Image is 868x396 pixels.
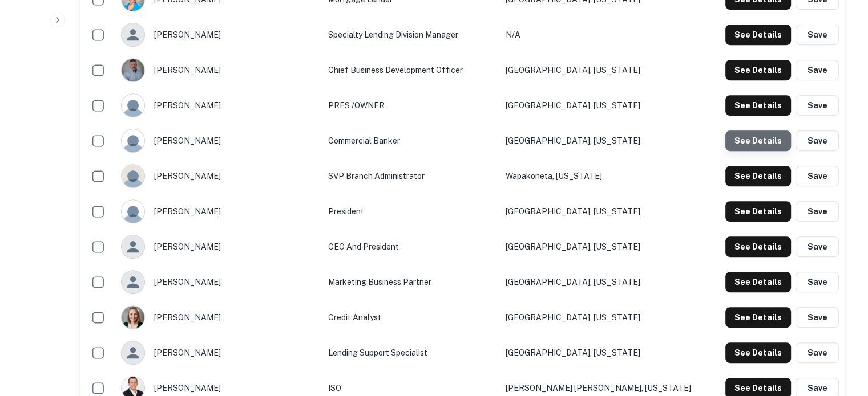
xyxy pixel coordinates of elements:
td: Commercial Banker [322,123,500,158]
td: Marketing Business Partner [322,264,500,300]
button: Save [796,166,839,186]
td: [GEOGRAPHIC_DATA], [US_STATE] [500,264,717,300]
div: [PERSON_NAME] [121,93,317,117]
button: See Details [725,166,791,186]
button: See Details [725,201,791,222]
td: Chief Business Development Officer [322,52,500,88]
img: 9c8pery4andzj6ohjkjp54ma2 [122,129,144,152]
button: See Details [725,95,791,116]
iframe: Chat Widget [811,305,868,360]
td: [GEOGRAPHIC_DATA], [US_STATE] [500,229,717,264]
td: [GEOGRAPHIC_DATA], [US_STATE] [500,52,717,88]
td: [GEOGRAPHIC_DATA], [US_STATE] [500,123,717,158]
img: 1683120799985 [122,306,144,329]
div: [PERSON_NAME] [121,164,317,188]
td: Wapakoneta, [US_STATE] [500,158,717,194]
div: [PERSON_NAME] [121,270,317,294]
img: 244xhbkr7g40x6bsu4gi6q4ry [122,165,144,187]
button: Save [796,307,839,328]
div: [PERSON_NAME] [121,199,317,223]
button: Save [796,272,839,292]
td: [GEOGRAPHIC_DATA], [US_STATE] [500,300,717,335]
td: Specialty Lending Division Manager [322,17,500,52]
button: Save [796,342,839,363]
button: See Details [725,307,791,328]
button: Save [796,236,839,257]
td: [GEOGRAPHIC_DATA], [US_STATE] [500,194,717,229]
button: See Details [725,272,791,292]
td: Lending Support Specialist [322,335,500,370]
button: Save [796,201,839,222]
td: [GEOGRAPHIC_DATA], [US_STATE] [500,88,717,123]
button: Save [796,95,839,116]
button: See Details [725,60,791,80]
div: [PERSON_NAME] [121,23,317,47]
button: See Details [725,236,791,257]
td: [GEOGRAPHIC_DATA], [US_STATE] [500,335,717,370]
div: [PERSON_NAME] [121,58,317,82]
button: Save [796,60,839,80]
button: See Details [725,342,791,363]
img: 1749734334774 [122,59,144,81]
div: [PERSON_NAME] [121,129,317,153]
td: N/A [500,17,717,52]
div: [PERSON_NAME] [121,341,317,365]
td: Credit Analyst [322,300,500,335]
td: CEO and President [322,229,500,264]
button: Save [796,130,839,151]
td: SVP Branch Administrator [322,158,500,194]
td: PRES /OWNER [322,88,500,123]
td: President [322,194,500,229]
button: See Details [725,130,791,151]
button: See Details [725,25,791,45]
img: 9c8pery4andzj6ohjkjp54ma2 [122,200,144,223]
div: [PERSON_NAME] [121,305,317,329]
img: 9c8pery4andzj6ohjkjp54ma2 [122,94,144,117]
div: [PERSON_NAME] [121,235,317,259]
button: Save [796,25,839,45]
